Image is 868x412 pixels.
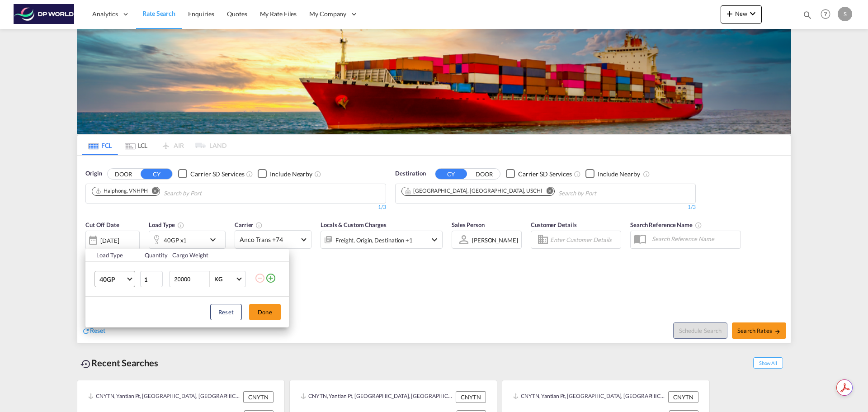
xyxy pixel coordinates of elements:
[140,271,163,287] input: Qty
[172,251,249,259] div: Cargo Weight
[94,271,135,287] md-select: Choose: 40GP
[214,275,222,283] div: KG
[139,249,167,262] th: Quantity
[210,304,242,320] button: Reset
[85,249,139,262] th: Load Type
[173,271,209,287] input: Enter Weight
[249,304,281,320] button: Done
[255,273,265,284] md-icon: icon-minus-circle-outline
[99,275,126,284] span: 40GP
[265,273,276,284] md-icon: icon-plus-circle-outline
